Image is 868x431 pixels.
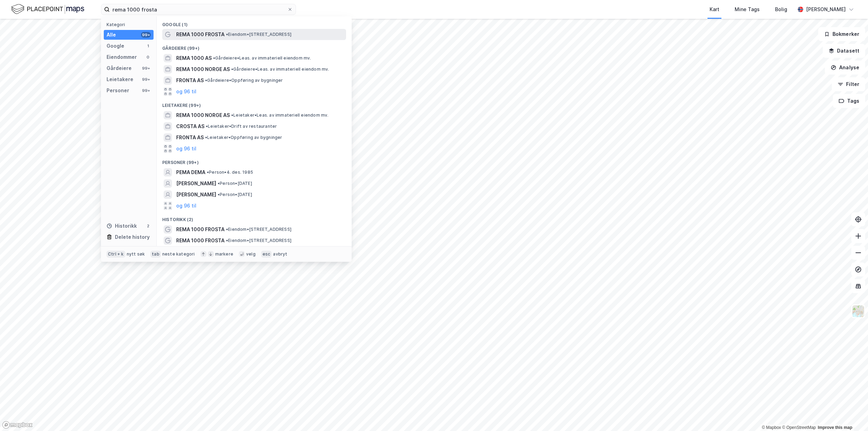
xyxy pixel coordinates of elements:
[207,170,253,175] span: Person • 4. des. 1985
[157,97,352,110] div: Leietakere (99+)
[833,398,868,431] iframe: Chat Widget
[107,64,132,72] div: Gårdeiere
[176,202,196,210] button: og 96 til
[107,22,154,27] div: Kategori
[176,236,225,245] span: REMA 1000 FROSTA
[141,77,151,82] div: 99+
[141,32,151,38] div: 99+
[11,3,84,15] img: logo.f888ab2527a4732fd821a326f86c7f29.svg
[176,190,216,199] span: [PERSON_NAME]
[107,53,137,61] div: Eiendommer
[176,144,196,153] button: og 96 til
[205,135,207,140] span: •
[145,223,151,229] div: 2
[226,32,291,37] span: Eiendom • [STREET_ADDRESS]
[226,227,291,232] span: Eiendom • [STREET_ADDRESS]
[141,88,151,93] div: 99+
[157,40,352,53] div: Gårdeiere (99+)
[261,251,272,258] div: esc
[782,425,816,430] a: OpenStreetMap
[218,181,220,186] span: •
[226,238,291,243] span: Eiendom • [STREET_ADDRESS]
[215,251,233,257] div: markere
[825,61,865,75] button: Analyse
[710,5,719,14] div: Kart
[218,192,220,197] span: •
[213,55,215,61] span: •
[176,133,204,142] span: FRONTA AS
[176,30,225,39] span: REMA 1000 FROSTA
[832,77,865,91] button: Filter
[157,16,352,29] div: Google (1)
[775,5,787,14] div: Bolig
[176,65,230,73] span: REMA 1000 NORGE AS
[157,154,352,167] div: Personer (99+)
[205,135,282,140] span: Leietaker • Oppføring av bygninger
[246,251,256,257] div: velg
[735,5,760,14] div: Mine Tags
[213,55,311,61] span: Gårdeiere • Leas. av immateriell eiendom mv.
[818,425,852,430] a: Improve this map
[218,192,252,197] span: Person • [DATE]
[176,111,230,119] span: REMA 1000 NORGE AS
[115,233,150,241] div: Delete history
[806,5,846,14] div: [PERSON_NAME]
[107,31,116,39] div: Alle
[176,168,205,177] span: PEMA DEMA
[176,87,196,96] button: og 96 til
[205,78,283,83] span: Gårdeiere • Oppføring av bygninger
[833,398,868,431] div: Kontrollprogram for chat
[176,179,216,188] span: [PERSON_NAME]
[145,54,151,60] div: 0
[107,75,133,84] div: Leietakere
[207,170,209,175] span: •
[150,251,161,258] div: tab
[762,425,781,430] a: Mapbox
[206,124,208,129] span: •
[231,112,233,118] span: •
[107,251,125,258] div: Ctrl + k
[141,65,151,71] div: 99+
[157,211,352,224] div: Historikk (2)
[226,227,228,232] span: •
[818,27,865,41] button: Bokmerker
[176,76,204,85] span: FRONTA AS
[852,305,865,318] img: Z
[145,43,151,49] div: 1
[176,225,225,234] span: REMA 1000 FROSTA
[206,124,277,129] span: Leietaker • Drift av restauranter
[107,86,129,95] div: Personer
[176,54,212,62] span: REMA 1000 AS
[127,251,145,257] div: nytt søk
[205,78,207,83] span: •
[107,42,124,50] div: Google
[218,181,252,186] span: Person • [DATE]
[162,251,195,257] div: neste kategori
[231,112,329,118] span: Leietaker • Leas. av immateriell eiendom mv.
[273,251,287,257] div: avbryt
[226,32,228,37] span: •
[2,421,33,429] a: Mapbox homepage
[823,44,865,58] button: Datasett
[226,238,228,243] span: •
[833,94,865,108] button: Tags
[107,222,137,230] div: Historikk
[231,66,329,72] span: Gårdeiere • Leas. av immateriell eiendom mv.
[231,66,233,72] span: •
[176,122,204,131] span: CROSTA AS
[110,4,287,15] input: Søk på adresse, matrikkel, gårdeiere, leietakere eller personer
